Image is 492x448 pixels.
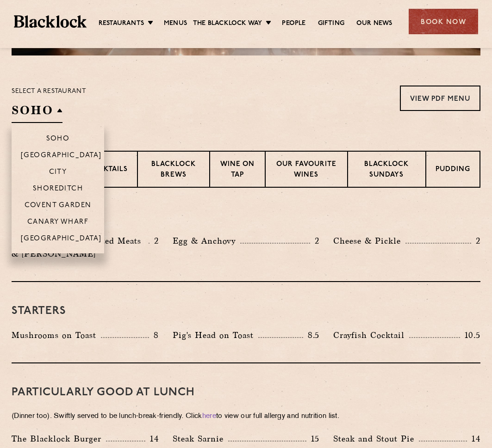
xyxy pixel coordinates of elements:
p: The Blacklock Burger [12,432,106,445]
p: 2 [310,235,319,247]
a: The Blacklock Way [193,19,262,29]
h2: SOHO [12,102,62,123]
p: Cocktails [87,165,128,176]
p: Wine on Tap [219,160,255,181]
p: 2 [471,235,480,247]
a: here [202,413,216,420]
a: Gifting [318,19,344,29]
a: Our News [356,19,392,29]
a: Restaurants [99,19,144,29]
img: BL_Textured_Logo-footer-cropped.svg [14,15,87,27]
p: City [49,168,67,178]
p: 14 [145,433,159,445]
p: Canary Wharf [27,218,88,227]
p: Egg & Anchovy [173,234,240,247]
p: Covent Garden [25,202,92,211]
p: 14 [467,433,480,445]
p: Our favourite wines [275,160,338,181]
p: 8.5 [303,329,320,341]
p: Pig's Head on Toast [173,329,258,342]
div: Book Now [409,9,478,34]
p: [GEOGRAPHIC_DATA] [21,235,102,244]
p: [GEOGRAPHIC_DATA] [21,152,102,161]
p: 2 [149,235,159,247]
p: 8 [149,329,159,341]
p: (Dinner too). Swiftly served to be lunch-break-friendly. Click to view our full allergy and nutri... [12,410,480,423]
a: People [282,19,305,29]
p: Steak and Stout Pie [333,432,419,445]
p: Soho [46,135,70,144]
p: Select a restaurant [12,86,86,98]
p: Blacklock Brews [147,160,200,181]
p: 15 [306,433,320,445]
p: Crayfish Cocktail [333,329,409,342]
p: 10.5 [460,329,480,341]
h3: PARTICULARLY GOOD AT LUNCH [12,387,480,399]
p: Cheese & Pickle [333,234,405,247]
h3: Starters [12,305,480,317]
p: Pudding [436,165,470,176]
p: Steak Sarnie [173,432,228,445]
p: Mushrooms on Toast [12,329,101,342]
a: Menus [164,19,187,29]
p: Shoreditch [33,185,83,194]
p: Blacklock Sundays [357,160,416,181]
h3: Pre Chop Bites [12,211,480,223]
a: View PDF Menu [400,86,480,111]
